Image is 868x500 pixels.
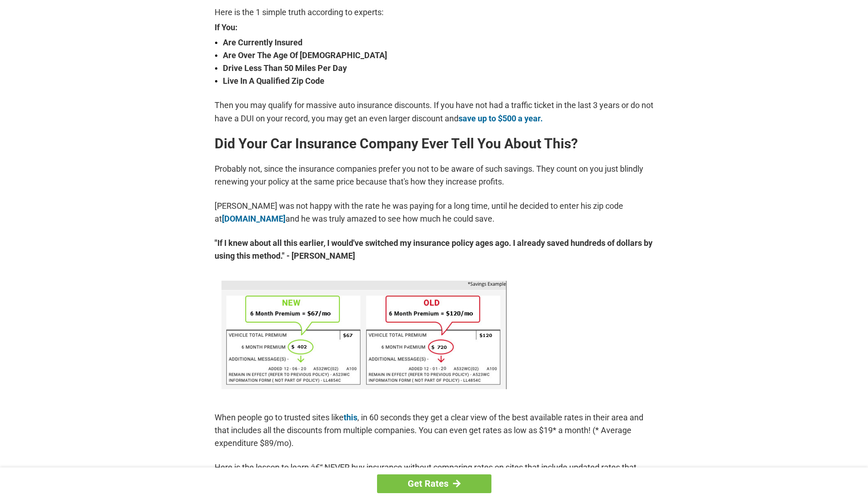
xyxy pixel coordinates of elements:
[458,114,543,123] a: save up to $500 a year.
[215,99,654,125] p: Then you may qualify for massive auto insurance discounts. If you have not had a traffic ticket i...
[215,461,654,500] p: Here is the lesson to learn â€“ NEVER buy insurance without comparing rates on sites that include...
[223,36,654,49] strong: Are Currently Insured
[215,6,654,19] p: Here is the 1 simple truth according to experts:
[344,413,357,422] a: this
[223,62,654,75] strong: Drive Less Than 50 Miles Per Day
[215,136,654,151] h2: Did Your Car Insurance Company Ever Tell You About This?
[377,474,491,493] a: Get Rates
[223,49,654,62] strong: Are Over The Age Of [DEMOGRAPHIC_DATA]
[221,281,507,389] img: savings
[215,411,654,450] p: When people go to trusted sites like , in 60 seconds they get a clear view of the best available ...
[215,237,654,262] strong: "If I knew about all this earlier, I would've switched my insurance policy ages ago. I already sa...
[215,23,654,32] strong: If You:
[223,75,654,87] strong: Live In A Qualified Zip Code
[215,200,654,225] p: [PERSON_NAME] was not happy with the rate he was paying for a long time, until he decided to ente...
[215,163,654,188] p: Probably not, since the insurance companies prefer you not to be aware of such savings. They coun...
[222,214,286,223] a: [DOMAIN_NAME]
